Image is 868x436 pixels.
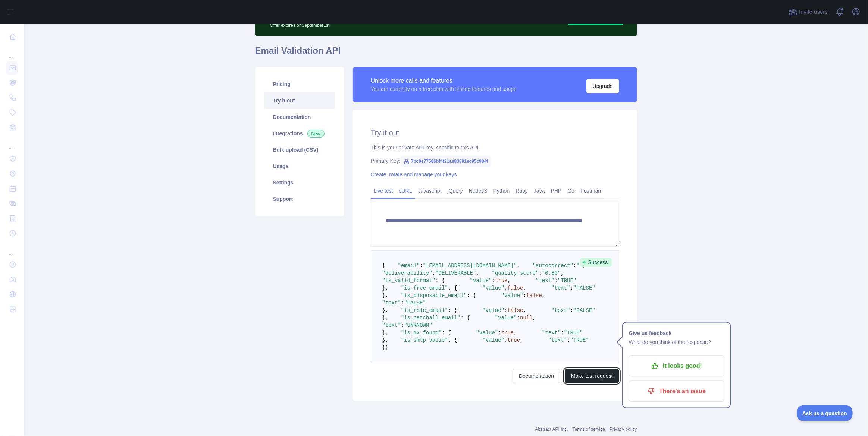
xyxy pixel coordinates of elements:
[264,76,335,92] a: Pricing
[567,337,570,343] span: :
[476,270,479,276] span: ,
[629,356,724,376] button: It looks good!
[520,315,533,321] span: null
[371,85,517,93] div: You are currently on a free plan with limited features and usage
[371,127,619,138] h2: Try it out
[495,315,517,321] span: "value"
[467,293,476,298] span: : {
[495,278,508,284] span: true
[542,330,561,336] span: "text"
[435,278,445,284] span: : {
[264,109,335,125] a: Documentation
[523,307,526,313] span: ,
[573,427,605,432] a: Terms of service
[504,337,507,343] span: :
[514,330,517,336] span: ,
[415,185,445,197] a: Javascript
[526,293,542,298] span: false
[264,125,335,142] a: Integrations New
[555,278,558,284] span: :
[382,345,385,351] span: }
[255,45,637,63] h1: Email Validation API
[523,285,526,291] span: ,
[442,330,451,336] span: : {
[561,270,564,276] span: ,
[504,307,507,313] span: :
[448,285,457,291] span: : {
[535,427,568,432] a: Abstract API Inc.
[307,130,325,138] span: New
[448,337,457,343] span: : {
[264,142,335,158] a: Bulk upload (CSV)
[508,337,520,343] span: true
[561,330,564,336] span: :
[385,345,388,351] span: }
[401,337,448,343] span: "is_smtp_valid"
[482,285,504,291] span: "value"
[371,157,619,165] div: Primary Key:
[539,270,542,276] span: :
[504,285,507,291] span: :
[517,315,520,321] span: :
[533,315,536,321] span: ,
[432,270,435,276] span: :
[542,293,545,298] span: ,
[371,144,619,151] div: This is your private API key, specific to this API.
[461,315,470,321] span: : {
[401,300,404,306] span: :
[531,185,548,197] a: Java
[264,174,335,191] a: Settings
[548,337,567,343] span: "text"
[382,270,432,276] span: "deliverability"
[797,405,853,421] iframe: Toggle Customer Support
[492,270,539,276] span: "quality_score"
[573,263,576,269] span: :
[6,241,18,256] div: ...
[580,258,612,267] span: Success
[482,307,504,313] span: "value"
[401,293,467,298] span: "is_disposable_email"
[551,307,570,313] span: "text"
[466,185,491,197] a: NodeJS
[629,329,724,338] h1: Give us feedback
[492,278,495,284] span: :
[420,263,423,269] span: :
[423,263,517,269] span: "[EMAIL_ADDRESS][DOMAIN_NAME]"
[536,278,554,284] span: "text"
[264,158,335,174] a: Usage
[382,330,389,336] span: },
[629,338,724,347] p: What do you think of the response?
[520,337,523,343] span: ,
[501,330,514,336] span: true
[398,263,420,269] span: "email"
[577,185,604,197] a: Postman
[629,381,724,402] button: There's an issue
[404,322,432,328] span: "UNKNOWN"
[382,285,389,291] span: },
[513,369,560,383] a: Documentation
[445,185,466,197] a: jQuery
[401,322,404,328] span: :
[548,185,565,197] a: PHP
[565,369,619,383] button: Make test request
[264,92,335,109] a: Try it out
[401,285,448,291] span: "is_free_email"
[508,278,511,284] span: ,
[382,300,401,306] span: "text"
[382,278,436,284] span: "is_valid_format"
[382,337,389,343] span: },
[533,263,573,269] span: "autocorrect"
[491,185,513,197] a: Python
[564,185,577,197] a: Go
[435,270,476,276] span: "DELIVERABLE"
[799,8,828,16] span: Invite users
[6,136,18,151] div: ...
[508,285,523,291] span: false
[382,307,389,313] span: },
[382,322,401,328] span: "text"
[371,171,457,177] a: Create, rotate and manage your keys
[508,307,523,313] span: false
[634,360,719,372] p: It looks good!
[513,185,531,197] a: Ruby
[564,330,583,336] span: "TRUE"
